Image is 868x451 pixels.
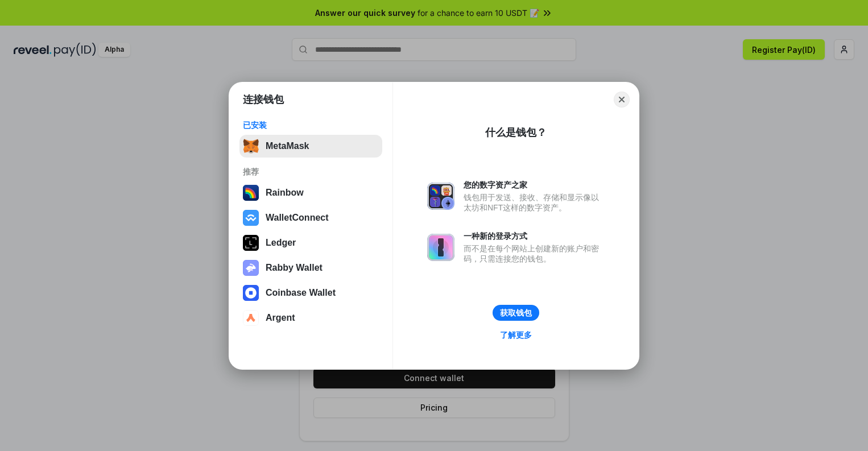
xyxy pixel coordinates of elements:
div: 获取钱包 [500,308,532,318]
img: svg+xml,%3Csvg%20fill%3D%22none%22%20height%3D%2233%22%20viewBox%3D%220%200%2035%2033%22%20width%... [243,138,259,154]
div: Coinbase Wallet [266,288,336,298]
div: 而不是在每个网站上创建新的账户和密码，只需连接您的钱包。 [464,243,605,264]
button: Rabby Wallet [239,256,382,279]
img: svg+xml,%3Csvg%20xmlns%3D%22http%3A%2F%2Fwww.w3.org%2F2000%2Fsvg%22%20fill%3D%22none%22%20viewBox... [427,183,454,210]
button: Close [614,92,630,107]
div: 已安装 [243,120,379,130]
div: 一种新的登录方式 [464,231,605,241]
div: 推荐 [243,167,379,177]
div: Argent [266,313,295,323]
button: Ledger [239,231,382,254]
img: svg+xml,%3Csvg%20xmlns%3D%22http%3A%2F%2Fwww.w3.org%2F2000%2Fsvg%22%20fill%3D%22none%22%20viewBox... [427,234,454,261]
img: svg+xml,%3Csvg%20width%3D%2228%22%20height%3D%2228%22%20viewBox%3D%220%200%2028%2028%22%20fill%3D... [243,285,259,301]
button: MetaMask [239,135,382,158]
button: WalletConnect [239,206,382,229]
h1: 连接钱包 [243,93,284,106]
img: svg+xml,%3Csvg%20xmlns%3D%22http%3A%2F%2Fwww.w3.org%2F2000%2Fsvg%22%20width%3D%2228%22%20height%3... [243,235,259,251]
div: MetaMask [266,141,309,151]
img: svg+xml,%3Csvg%20width%3D%2228%22%20height%3D%2228%22%20viewBox%3D%220%200%2028%2028%22%20fill%3D... [243,210,259,226]
img: svg+xml,%3Csvg%20xmlns%3D%22http%3A%2F%2Fwww.w3.org%2F2000%2Fsvg%22%20fill%3D%22none%22%20viewBox... [243,260,259,276]
button: Rainbow [239,181,382,204]
button: 获取钱包 [493,305,539,321]
button: Coinbase Wallet [239,282,382,304]
div: Rabby Wallet [266,263,323,273]
div: Ledger [266,238,296,248]
a: 了解更多 [493,328,539,342]
img: svg+xml,%3Csvg%20width%3D%2228%22%20height%3D%2228%22%20viewBox%3D%220%200%2028%2028%22%20fill%3D... [243,310,259,326]
img: svg+xml,%3Csvg%20width%3D%22120%22%20height%3D%22120%22%20viewBox%3D%220%200%20120%20120%22%20fil... [243,185,259,201]
div: 什么是钱包？ [485,126,547,139]
button: Argent [239,307,382,329]
div: WalletConnect [266,213,329,223]
div: Rainbow [266,188,304,198]
div: 您的数字资产之家 [464,180,605,190]
div: 钱包用于发送、接收、存储和显示像以太坊和NFT这样的数字资产。 [464,192,605,213]
div: 了解更多 [500,330,532,340]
